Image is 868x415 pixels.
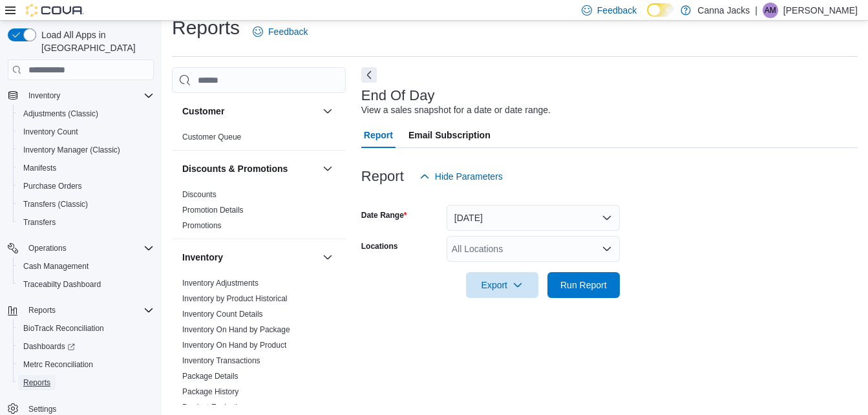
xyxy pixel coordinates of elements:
[18,339,154,354] span: Dashboards
[182,310,263,319] a: Inventory Count Details
[268,25,308,38] span: Feedback
[320,250,335,265] button: Inventory
[18,215,154,230] span: Transfers
[182,133,241,142] a: Customer Queue
[18,178,154,194] span: Purchase Orders
[28,404,56,414] span: Settings
[23,109,98,119] span: Adjustments (Classic)
[23,127,78,137] span: Inventory Count
[547,272,620,298] button: Run Report
[18,277,154,292] span: Traceabilty Dashboard
[18,160,154,176] span: Manifests
[182,356,260,365] a: Inventory Transactions
[361,103,551,117] div: View a sales snapshot for a date or date range.
[18,106,103,122] a: Adjustments (Classic)
[435,170,503,183] span: Hide Parameters
[18,321,109,336] a: BioTrack Reconciliation
[36,28,154,54] span: Load All Apps in [GEOGRAPHIC_DATA]
[28,90,60,101] span: Inventory
[182,341,286,350] a: Inventory On Hand by Product
[3,87,159,105] button: Inventory
[182,278,259,288] span: Inventory Adjustments
[783,3,858,18] p: [PERSON_NAME]
[28,305,56,315] span: Reports
[23,261,89,271] span: Cash Management
[182,387,238,397] span: Package History
[361,67,377,83] button: Next
[647,3,674,17] input: Dark Mode
[23,88,154,103] span: Inventory
[172,15,240,41] h1: Reports
[560,279,607,292] span: Run Report
[182,251,223,264] h3: Inventory
[361,88,435,103] h3: End Of Day
[18,259,94,274] a: Cash Management
[23,145,120,155] span: Inventory Manager (Classic)
[447,205,620,231] button: [DATE]
[763,3,778,18] div: Ashley Martin
[364,122,393,148] span: Report
[18,197,93,212] a: Transfers (Classic)
[18,160,61,176] a: Manifests
[182,221,222,230] a: Promotions
[23,279,101,290] span: Traceabilty Dashboard
[182,372,238,381] a: Package Details
[361,210,407,220] label: Date Range
[3,239,159,257] button: Operations
[248,19,313,45] a: Feedback
[474,272,531,298] span: Export
[182,132,241,142] span: Customer Queue
[597,4,637,17] span: Feedback
[182,251,317,264] button: Inventory
[18,375,154,390] span: Reports
[414,164,508,189] button: Hide Parameters
[182,309,263,319] span: Inventory Count Details
[182,189,217,200] span: Discounts
[13,319,159,337] button: BioTrack Reconciliation
[182,279,259,288] a: Inventory Adjustments
[182,190,217,199] a: Discounts
[23,323,104,334] span: BioTrack Reconciliation
[3,301,159,319] button: Reports
[26,4,84,17] img: Cova
[697,3,750,18] p: Canna Jacks
[182,162,317,175] button: Discounts & Promotions
[182,340,286,350] span: Inventory On Hand by Product
[23,240,72,256] button: Operations
[361,241,398,251] label: Locations
[466,272,538,298] button: Export
[23,303,154,318] span: Reports
[13,177,159,195] button: Purchase Orders
[18,357,154,372] span: Metrc Reconciliation
[13,275,159,293] button: Traceabilty Dashboard
[18,142,154,158] span: Inventory Manager (Classic)
[182,356,260,366] span: Inventory Transactions
[182,293,288,304] span: Inventory by Product Historical
[182,206,244,215] a: Promotion Details
[23,303,61,318] button: Reports
[13,374,159,392] button: Reports
[13,159,159,177] button: Manifests
[182,325,290,334] a: Inventory On Hand by Package
[23,163,56,173] span: Manifests
[18,277,106,292] a: Traceabilty Dashboard
[18,142,125,158] a: Inventory Manager (Classic)
[182,387,238,396] a: Package History
[408,122,491,148] span: Email Subscription
[320,103,335,119] button: Customer
[18,357,98,372] a: Metrc Reconciliation
[23,181,82,191] span: Purchase Orders
[172,187,346,239] div: Discounts & Promotions
[18,215,61,230] a: Transfers
[647,17,648,17] span: Dark Mode
[320,161,335,176] button: Discounts & Promotions
[23,88,65,103] button: Inventory
[18,321,154,336] span: BioTrack Reconciliation
[18,106,154,122] span: Adjustments (Classic)
[13,213,159,231] button: Transfers
[602,244,612,254] button: Open list of options
[18,375,56,390] a: Reports
[182,105,317,118] button: Customer
[23,378,50,388] span: Reports
[172,129,346,150] div: Customer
